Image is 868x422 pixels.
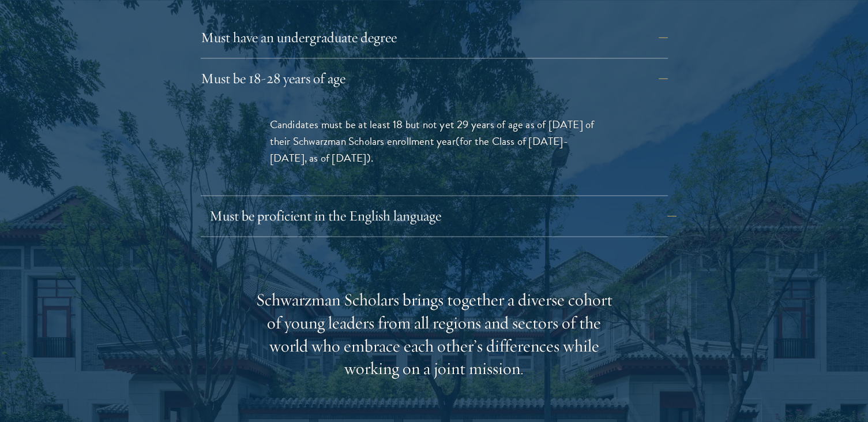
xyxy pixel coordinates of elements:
[255,289,613,381] div: Schwarzman Scholars brings together a diverse cohort of young leaders from all regions and sector...
[270,116,599,166] p: Candidates must be at least 18 but not yet 29 years of age as of [DATE] of their Schwarzman Schol...
[209,202,677,230] button: Must be proficient in the English language
[201,65,668,92] button: Must be 18-28 years of age
[201,24,668,51] button: Must have an undergraduate degree
[270,133,568,166] span: (for the Class of [DATE]-[DATE], as of [DATE])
